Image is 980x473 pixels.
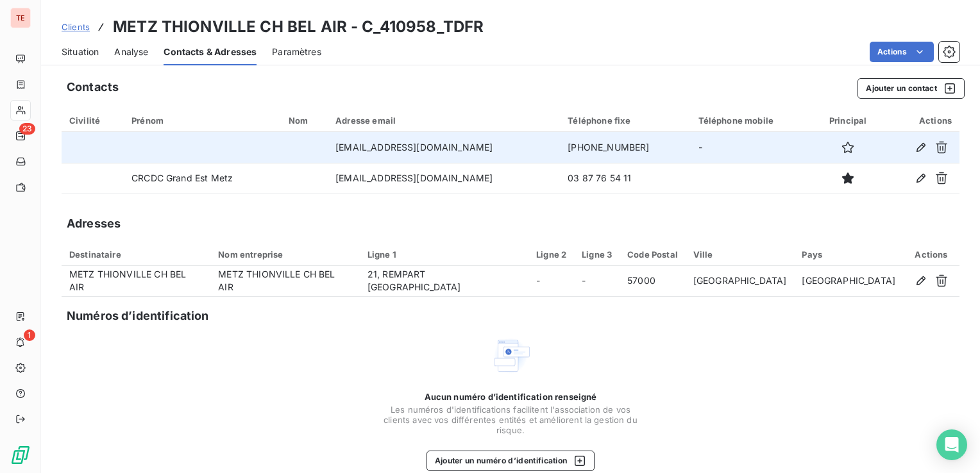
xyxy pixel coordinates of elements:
[19,123,35,135] span: 23
[328,163,560,194] td: [EMAIL_ADDRESS][DOMAIN_NAME]
[627,249,678,260] div: Code Postal
[870,42,934,62] button: Actions
[62,266,210,297] td: METZ THIONVILLE CH BEL AIR
[911,249,952,260] div: Actions
[10,8,31,28] div: TE
[131,115,273,126] div: Prénom
[891,115,952,126] div: Actions
[794,266,903,297] td: [GEOGRAPHIC_DATA]
[691,132,813,163] td: -
[24,329,35,341] span: 1
[10,126,30,146] a: 23
[114,46,148,58] span: Analyse
[164,46,257,58] span: Contacts & Adresses
[857,78,965,99] button: Ajouter un contact
[328,132,560,163] td: [EMAIL_ADDRESS][DOMAIN_NAME]
[382,404,639,435] span: Les numéros d'identifications facilitent l'association de vos clients avec vos différentes entité...
[113,15,484,38] h3: METZ THIONVILLE CH BEL AIR - C_410958_TDFR
[367,249,521,260] div: Ligne 1
[69,115,116,126] div: Civilité
[62,21,90,33] a: Clients
[62,46,99,58] span: Situation
[62,22,90,32] span: Clients
[693,249,787,260] div: Ville
[528,266,574,297] td: -
[574,266,620,297] td: -
[10,445,31,465] img: Logo LeanPay
[820,115,876,126] div: Principal
[360,266,528,297] td: 21, REMPART [GEOGRAPHIC_DATA]
[802,249,895,260] div: Pays
[67,307,209,325] h5: Numéros d’identification
[568,115,682,126] div: Téléphone fixe
[218,249,352,260] div: Nom entreprise
[335,115,552,126] div: Adresse email
[536,249,566,260] div: Ligne 2
[272,46,321,58] span: Paramètres
[69,249,203,260] div: Destinataire
[686,266,795,297] td: [GEOGRAPHIC_DATA]
[124,163,281,194] td: CRCDC Grand Est Metz
[698,115,805,126] div: Téléphone mobile
[67,215,121,233] h5: Adresses
[210,266,360,297] td: METZ THIONVILLE CH BEL AIR
[560,132,690,163] td: [PHONE_NUMBER]
[620,266,686,297] td: 57000
[289,115,320,126] div: Nom
[582,249,612,260] div: Ligne 3
[425,392,597,402] span: Aucun numéro d’identification renseigné
[936,429,967,460] div: Open Intercom Messenger
[490,335,531,376] img: Empty state
[560,163,690,194] td: 03 87 76 54 11
[67,78,119,96] h5: Contacts
[427,451,595,471] button: Ajouter un numéro d’identification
